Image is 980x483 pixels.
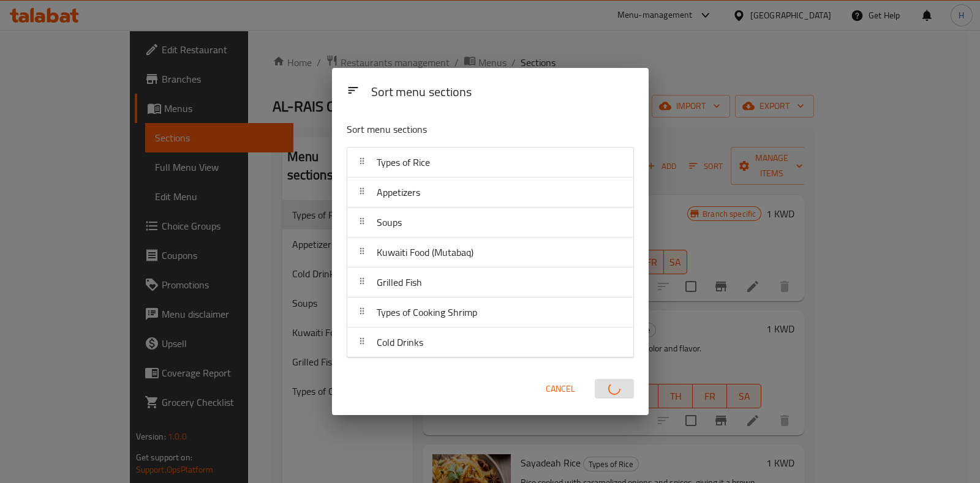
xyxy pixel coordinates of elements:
p: Sort menu sections [347,122,575,137]
span: Types of Cooking Shrimp [377,303,477,321]
button: Cancel [541,378,580,400]
div: Sort menu sections [366,79,639,107]
span: Soups [377,213,402,231]
span: Grilled Fish [377,273,422,291]
div: Kuwaiti Food (Mutabaq) [347,238,633,268]
span: Appetizers [377,183,420,201]
div: Grilled Fish [347,268,633,298]
span: Types of Rice [377,153,430,171]
div: Types of Cooking Shrimp [347,298,633,328]
div: Cold Drinks [347,328,633,358]
div: Types of Rice [347,148,633,178]
span: Cold Drinks [377,333,423,351]
div: Appetizers [347,178,633,208]
span: Cancel [546,381,575,397]
span: Kuwaiti Food (Mutabaq) [377,243,473,261]
div: Soups [347,208,633,238]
